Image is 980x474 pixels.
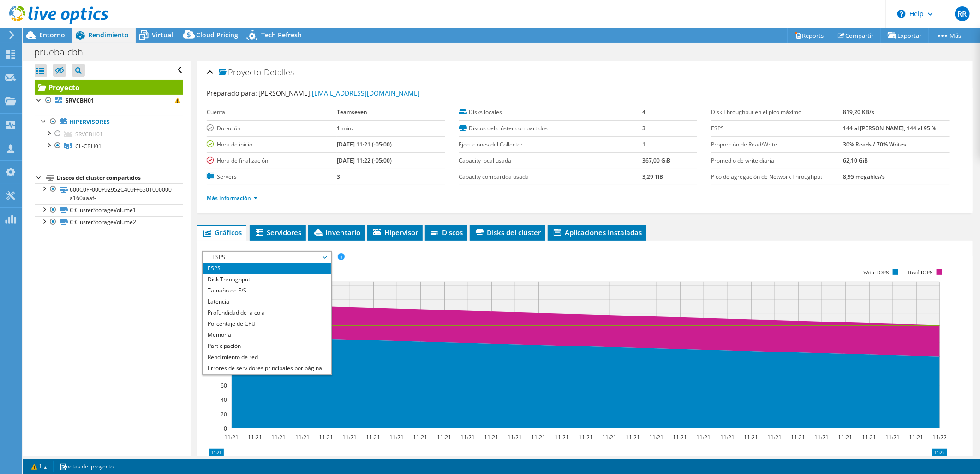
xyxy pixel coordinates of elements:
[342,433,357,441] text: 11:21
[459,156,642,165] label: Capacity local usada
[337,157,392,164] b: [DATE] 11:22 (-05:00)
[203,296,331,307] li: Latencia
[337,140,392,148] b: [DATE] 11:21 (-05:00)
[35,128,183,140] a: SRVCBH01
[224,433,239,441] text: 11:21
[337,124,353,132] b: 1 min.
[203,263,331,274] li: ESPS
[843,124,936,132] b: 144 al [PERSON_NAME], 144 al 95 %
[459,124,642,133] label: Discos del clúster compartidos
[881,28,929,43] a: Exportar
[35,116,183,128] a: Hipervisores
[531,433,545,441] text: 11:21
[264,67,294,78] span: Detalles
[791,433,805,441] text: 11:21
[35,95,183,107] a: SRVCBH01
[35,183,183,204] a: 600C0FF000F92952C409FF6501000000-a160aaaf-
[696,433,711,441] text: 11:21
[319,433,333,441] text: 11:21
[53,461,120,472] a: notas del proyecto
[295,433,310,441] text: 11:21
[885,433,900,441] text: 11:21
[30,47,97,57] h1: prueba-cbh
[75,130,103,138] span: SRVCBH01
[196,30,238,39] span: Cloud Pricing
[642,108,645,116] b: 4
[767,433,782,441] text: 11:21
[207,194,258,202] a: Más información
[787,28,831,43] a: Reports
[221,410,227,418] text: 20
[35,140,183,152] a: CL-CBH01
[843,140,906,148] b: 30% Reads / 70% Writes
[202,228,242,237] span: Gráficos
[203,340,331,352] li: Participación
[372,228,418,237] span: Hipervisor
[413,433,427,441] text: 11:21
[814,433,829,441] text: 11:21
[430,228,463,237] span: Discos
[207,140,337,149] label: Hora de inicio
[711,156,843,165] label: Promedio de write diaria
[932,433,947,441] text: 11:22
[203,329,331,340] li: Memoria
[35,216,183,228] a: C:ClusterStorageVolume2
[673,433,687,441] text: 11:21
[474,228,541,237] span: Disks del clúster
[711,108,843,117] label: Disk Throughput en el pico máximo
[203,318,331,329] li: Porcentaje de CPU
[711,172,843,182] label: Pico de agregación de Network Throughput
[711,124,843,133] label: ESPS
[258,89,420,97] span: [PERSON_NAME],
[75,142,102,150] span: CL-CBH01
[843,108,874,116] b: 819,20 KB/s
[579,433,593,441] text: 11:21
[337,173,340,181] b: 3
[208,252,326,263] span: ESPS
[221,382,227,389] text: 60
[838,433,852,441] text: 11:21
[508,433,522,441] text: 11:21
[552,228,642,237] span: Aplicaciones instaladas
[744,433,758,441] text: 11:21
[642,157,670,164] b: 367,00 GiB
[254,228,301,237] span: Servidores
[66,97,94,104] b: SRVCBH01
[908,269,933,276] text: Read IOPS
[602,433,616,441] text: 11:21
[207,89,257,97] label: Preparado para:
[389,433,404,441] text: 11:21
[649,433,663,441] text: 11:21
[863,269,889,276] text: Write IOPS
[221,396,227,404] text: 40
[337,108,367,116] b: Teamseven
[897,10,906,18] svg: \n
[626,433,640,441] text: 11:21
[203,307,331,318] li: Profundidad de la cola
[88,30,129,39] span: Rendimiento
[261,30,302,39] span: Tech Refresh
[25,461,54,472] a: 1
[312,89,420,97] a: [EMAIL_ADDRESS][DOMAIN_NAME]
[35,204,183,216] a: C:ClusterStorageVolume1
[843,173,885,181] b: 8,95 megabits/s
[203,285,331,296] li: Tamaño de E/S
[720,433,735,441] text: 11:21
[862,433,876,441] text: 11:21
[207,124,337,133] label: Duración
[955,6,970,21] span: RR
[207,172,337,182] label: Servers
[437,433,451,441] text: 11:21
[459,172,642,182] label: Capacity compartida usada
[366,433,380,441] text: 11:21
[460,433,475,441] text: 11:21
[152,30,173,39] span: Virtual
[929,28,968,43] a: Más
[207,156,337,165] label: Hora de finalización
[203,274,331,285] li: Disk Throughput
[843,157,868,164] b: 62,10 GiB
[711,140,843,149] label: Proporción de Read/Write
[642,124,645,132] b: 3
[219,68,262,77] span: Proyecto
[831,28,881,43] a: Compartir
